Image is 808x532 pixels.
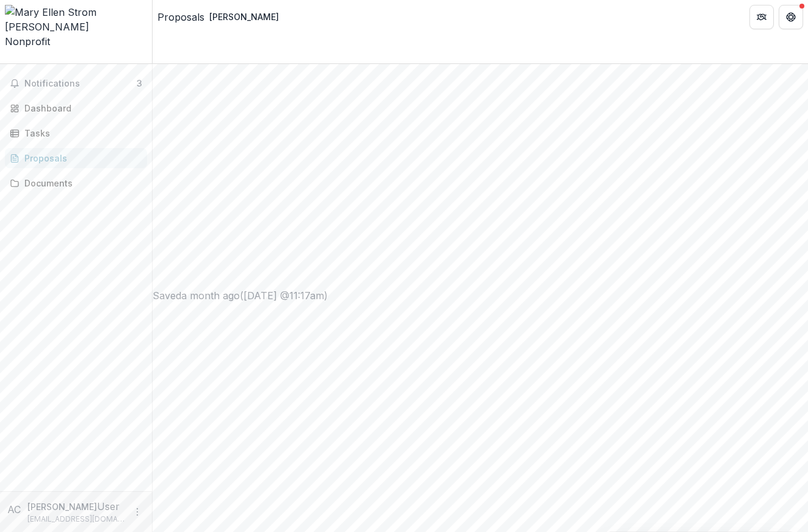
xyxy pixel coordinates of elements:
[24,102,137,115] div: Dashboard
[209,10,279,23] div: [PERSON_NAME]
[5,74,147,93] button: Notifications3
[27,514,125,525] p: [EMAIL_ADDRESS][DOMAIN_NAME]
[24,79,137,89] span: Notifications
[153,288,808,303] div: Saved a month ago ( [DATE] @ 11:17am )
[5,173,147,193] a: Documents
[130,505,145,519] button: More
[27,500,97,513] p: [PERSON_NAME]
[157,10,204,24] a: Proposals
[157,8,284,26] nav: breadcrumb
[5,148,147,168] a: Proposals
[5,98,147,118] a: Dashboard
[24,152,137,165] div: Proposals
[24,177,137,190] div: Documents
[97,499,120,514] p: User
[5,123,147,143] a: Tasks
[749,5,774,29] button: Partners
[137,78,142,88] span: 3
[5,20,147,34] div: [PERSON_NAME]
[5,35,50,48] span: Nonprofit
[24,127,137,140] div: Tasks
[5,5,147,20] img: Mary Ellen Strom
[779,5,803,29] button: Get Help
[7,502,23,517] div: Ann Carlson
